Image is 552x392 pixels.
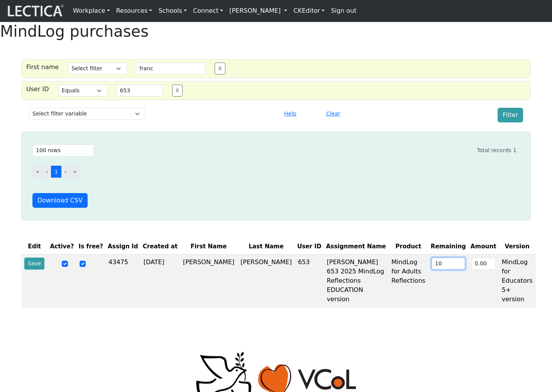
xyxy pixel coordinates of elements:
[47,239,76,254] th: Active?
[141,254,180,307] td: [DATE]
[499,239,536,254] th: Version
[6,3,64,18] img: lecticalive
[388,239,428,254] th: Product
[281,108,300,120] button: Help
[105,239,141,254] th: Assign Id
[499,254,536,307] td: MindLog for Educators 5+ version
[24,258,44,270] button: Save
[105,254,141,307] td: 43475
[136,63,205,75] input: Value
[237,239,295,254] th: Last Name
[172,85,183,97] button: X
[155,3,190,19] a: Schools
[295,254,324,307] td: 653
[295,239,324,254] th: User ID
[468,239,499,254] th: Amount
[32,166,516,178] ul: Pagination
[22,85,54,97] div: User ID
[388,254,428,307] td: MindLog for Adults Reflections
[324,239,388,254] th: Assignment Name
[22,63,63,75] div: First name
[324,254,388,307] td: [PERSON_NAME] 653 2025 MindLog Reflections EDUCATION version
[21,239,47,254] th: Edit
[498,108,523,122] button: Filter
[290,3,328,19] a: CKEditor
[70,3,113,19] a: Workplace
[328,3,359,19] a: Sign out
[428,239,468,254] th: Remaining
[180,239,237,254] th: First Name
[190,3,226,19] a: Connect
[477,146,516,154] div: Total records 1
[32,193,88,208] button: Download CSV
[51,166,61,178] button: Go to page 1
[117,85,163,97] input: User ID
[180,254,237,307] td: [PERSON_NAME]
[237,254,295,307] td: [PERSON_NAME]
[76,239,106,254] th: Is free?
[323,108,344,120] button: Clear
[215,63,225,75] button: X
[226,3,290,19] a: [PERSON_NAME]
[141,239,180,254] th: Created at
[281,110,300,117] a: Help
[113,3,156,19] a: Resources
